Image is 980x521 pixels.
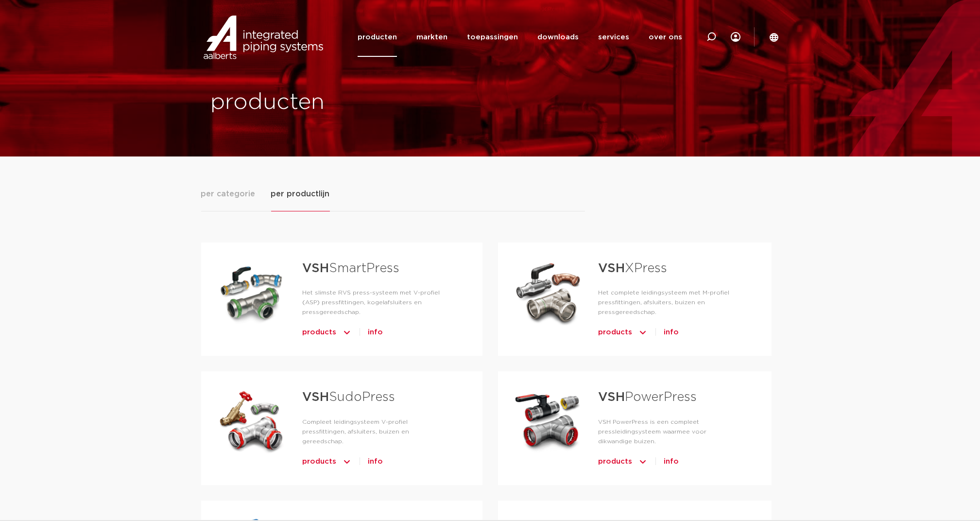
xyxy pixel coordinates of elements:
[638,325,648,340] img: icon-chevron-up-1.svg
[598,454,632,469] span: products
[358,17,397,57] a: producten
[201,188,256,200] span: per categorie
[302,262,399,275] a: VSHSmartPress
[342,454,352,469] img: icon-chevron-up-1.svg
[598,417,740,446] p: VSH PowerPress is een compleet pressleidingsysteem waarmee voor dikwandige buizen.
[416,17,447,57] a: markten
[598,262,625,275] strong: VSH
[302,454,336,469] span: products
[368,325,383,340] a: info
[271,188,330,200] span: per productlijn
[731,17,740,57] div: my IPS
[638,454,648,469] img: icon-chevron-up-1.svg
[598,17,629,57] a: services
[302,391,329,403] strong: VSH
[342,325,352,340] img: icon-chevron-up-1.svg
[537,17,579,57] a: downloads
[467,17,518,57] a: toepassingen
[302,262,329,275] strong: VSH
[649,17,682,57] a: over ons
[302,417,451,446] p: Compleet leidingsysteem V-profiel pressfittingen, afsluiters, buizen en gereedschap.
[598,391,697,403] a: VSHPowerPress
[664,454,679,469] a: info
[598,288,740,317] p: Het complete leidingsysteem met M-profiel pressfittingen, afsluiters, buizen en pressgereedschap.
[598,262,667,275] a: VSHXPress
[302,391,395,403] a: VSHSudoPress
[598,391,625,403] strong: VSH
[302,288,451,317] p: Het slimste RVS press-systeem met V-profiel (ASP) pressfittingen, kogelafsluiters en pressgereeds...
[358,17,682,57] nav: Menu
[368,454,383,469] a: info
[302,325,336,340] span: products
[598,325,632,340] span: products
[211,87,485,118] h1: producten
[664,325,679,340] a: info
